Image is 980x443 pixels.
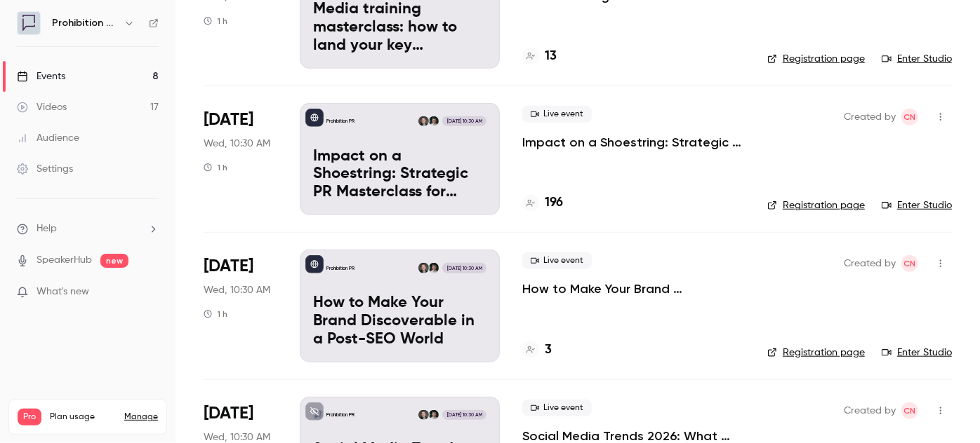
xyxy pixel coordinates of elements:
[204,255,253,278] span: [DATE]
[18,409,41,425] span: Pro
[100,254,128,268] span: new
[418,116,428,126] img: Chris Norton
[522,252,592,269] span: Live event
[901,402,918,419] span: Chris Norton
[37,285,89,299] span: What's new
[522,193,563,212] a: 196
[313,1,486,55] p: Media training masterclass: how to land your key messages in a digital-first world
[522,280,745,297] a: How to Make Your Brand Discoverable in a Post-SEO World
[429,116,439,126] img: Will Ockenden
[50,411,116,423] span: Plan usage
[901,109,918,125] span: Chris Norton
[124,411,158,423] a: Manage
[204,250,277,362] div: Nov 5 Wed, 10:30 AM (Europe/London)
[204,15,227,27] div: 1 h
[37,253,92,268] a: SpeakerHub
[204,283,270,297] span: Wed, 10:30 AM
[17,221,159,236] li: help-dropdown-opener
[904,109,916,125] span: CN
[313,148,486,202] p: Impact on a Shoestring: Strategic PR Masterclass for Charity Comms Teams
[844,402,896,419] span: Created by
[300,103,500,215] a: Impact on a Shoestring: Strategic PR Masterclass for Charity Comms TeamsProhibition PRWill Ockend...
[545,341,552,360] h4: 3
[545,47,557,66] h4: 13
[52,16,118,30] h6: Prohibition PR
[522,400,592,416] span: Live event
[204,162,227,173] div: 1 h
[300,250,500,362] a: How to Make Your Brand Discoverable in a Post-SEO WorldProhibition PRWill OckendenChris Norton[DA...
[882,346,952,360] a: Enter Studio
[313,294,486,348] p: How to Make Your Brand Discoverable in a Post-SEO World
[522,47,557,66] a: 13
[904,402,916,419] span: CN
[326,411,355,418] p: Prohibition PR
[18,12,40,34] img: Prohibition PR
[522,341,552,360] a: 3
[442,116,486,126] span: [DATE] 10:30 AM
[844,255,896,272] span: Created by
[429,410,439,420] img: Will Ockenden
[545,193,563,212] h4: 196
[204,137,270,151] span: Wed, 10:30 AM
[204,103,277,215] div: Oct 15 Wed, 10:30 AM (Europe/London)
[767,346,865,360] a: Registration page
[204,109,253,131] span: [DATE]
[418,410,428,420] img: Chris Norton
[767,52,865,66] a: Registration page
[442,263,486,273] span: [DATE] 10:30 AM
[37,221,57,236] span: Help
[767,198,865,212] a: Registration page
[326,265,355,272] p: Prohibition PR
[882,198,952,212] a: Enter Studio
[429,263,439,273] img: Will Ockenden
[326,118,355,125] p: Prohibition PR
[17,162,73,176] div: Settings
[204,308,227,320] div: 1 h
[522,106,592,123] span: Live event
[844,109,896,125] span: Created by
[17,69,65,83] div: Events
[882,52,952,66] a: Enter Studio
[522,134,745,151] a: Impact on a Shoestring: Strategic PR Masterclass for Charity Comms Teams
[204,402,253,425] span: [DATE]
[904,255,916,272] span: CN
[901,255,918,272] span: Chris Norton
[418,263,428,273] img: Chris Norton
[17,100,67,114] div: Videos
[17,131,79,145] div: Audience
[442,410,486,420] span: [DATE] 10:30 AM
